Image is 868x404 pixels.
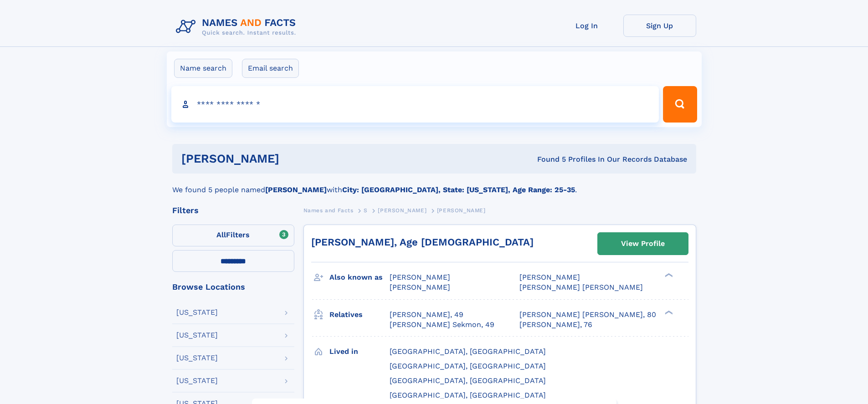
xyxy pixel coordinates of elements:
[329,307,390,322] h3: Relatives
[378,205,426,216] a: [PERSON_NAME]
[519,310,656,320] a: [PERSON_NAME] [PERSON_NAME], 80
[390,310,463,320] a: [PERSON_NAME], 49
[390,362,546,370] span: [GEOGRAPHIC_DATA], [GEOGRAPHIC_DATA]
[390,283,450,291] span: [PERSON_NAME]
[437,207,486,214] span: [PERSON_NAME]
[364,207,368,214] span: S
[663,272,673,278] div: ❯
[329,270,390,285] h3: Also known as
[172,283,294,291] div: Browse Locations
[623,15,696,37] a: Sign Up
[303,205,354,216] a: Names and Facts
[364,205,368,216] a: S
[342,185,575,194] b: City: [GEOGRAPHIC_DATA], State: [US_STATE], Age Range: 25-35
[390,376,546,385] span: [GEOGRAPHIC_DATA], [GEOGRAPHIC_DATA]
[550,15,623,37] a: Log In
[242,59,299,78] label: Email search
[329,344,390,359] h3: Lived in
[519,320,592,330] a: [PERSON_NAME], 76
[663,309,673,315] div: ❯
[171,86,659,123] input: search input
[311,236,534,248] a: [PERSON_NAME], Age [DEMOGRAPHIC_DATA]
[172,206,294,215] div: Filters
[176,309,218,316] div: [US_STATE]
[408,154,687,164] div: Found 5 Profiles In Our Records Database
[519,273,580,281] span: [PERSON_NAME]
[390,273,450,281] span: [PERSON_NAME]
[390,320,494,330] a: [PERSON_NAME] Sekmon, 49
[174,59,232,78] label: Name search
[265,185,327,194] b: [PERSON_NAME]
[181,153,408,164] h1: [PERSON_NAME]
[176,354,218,362] div: [US_STATE]
[172,225,294,246] label: Filters
[172,15,303,39] img: Logo Names and Facts
[519,283,643,291] span: [PERSON_NAME] [PERSON_NAME]
[598,233,688,255] a: View Profile
[621,233,665,254] div: View Profile
[390,391,546,399] span: [GEOGRAPHIC_DATA], [GEOGRAPHIC_DATA]
[176,377,218,384] div: [US_STATE]
[176,332,218,339] div: [US_STATE]
[390,347,546,356] span: [GEOGRAPHIC_DATA], [GEOGRAPHIC_DATA]
[378,207,426,214] span: [PERSON_NAME]
[216,230,226,239] span: All
[172,174,696,195] div: We found 5 people named with .
[663,86,697,123] button: Search Button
